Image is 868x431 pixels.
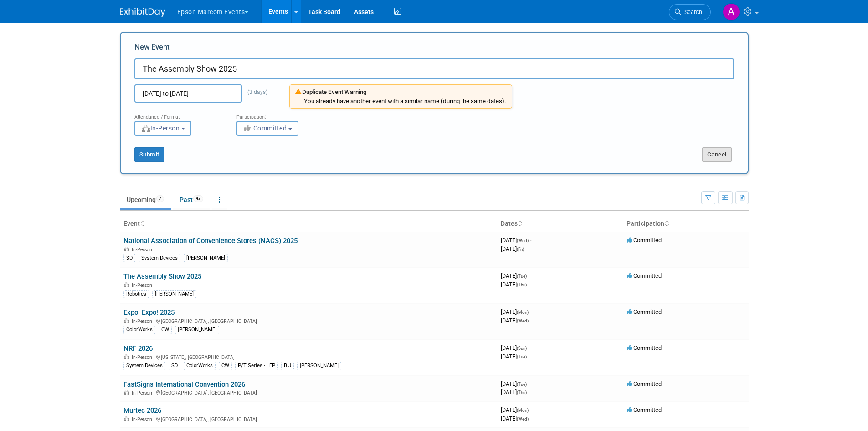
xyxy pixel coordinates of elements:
[501,415,529,422] span: [DATE]
[627,380,662,387] span: Committed
[501,389,527,395] span: [DATE]
[132,354,155,360] span: In-Person
[501,308,531,315] span: [DATE]
[235,362,278,370] div: P/T Series - LFP
[156,195,164,202] span: 7
[134,42,170,56] label: New Event
[295,88,506,97] div: Duplicate Event Warning
[152,290,196,298] div: [PERSON_NAME]
[623,216,749,232] th: Participation
[528,272,529,279] span: -
[219,362,232,370] div: CW
[242,89,267,95] span: (3 days)
[501,317,529,324] span: [DATE]
[723,3,740,21] img: Annie Tennet
[140,220,144,227] a: Sort by Event Name
[184,254,228,262] div: [PERSON_NAME]
[134,58,734,79] input: Name of Trade Show / Conference
[124,416,129,421] img: In-Person Event
[173,191,210,208] a: Past42
[236,121,298,136] button: Committed
[123,344,153,353] a: NRF 2026
[501,406,531,413] span: [DATE]
[530,237,531,244] span: -
[169,362,180,370] div: SD
[134,147,164,162] button: Submit
[141,125,180,132] span: In-Person
[501,281,527,288] span: [DATE]
[123,308,175,317] a: Expo! Expo! 2025
[123,326,155,334] div: ColorWorks
[627,272,662,279] span: Committed
[627,406,662,413] span: Committed
[123,362,165,370] div: System Devices
[124,247,129,251] img: In-Person Event
[243,125,287,132] span: Committed
[159,326,172,334] div: CW
[184,362,216,370] div: ColorWorks
[132,318,155,324] span: In-Person
[281,362,294,370] div: BIJ
[132,282,155,288] span: In-Person
[517,416,529,421] span: (Wed)
[123,237,298,245] a: National Association of Convenience Stores (NACS) 2025
[123,389,493,396] div: [GEOGRAPHIC_DATA], [GEOGRAPHIC_DATA]
[123,380,245,389] a: FastSigns International Convention 2026
[134,109,223,120] div: Attendance / Format:
[123,317,493,324] div: [GEOGRAPHIC_DATA], [GEOGRAPHIC_DATA]
[236,109,325,120] div: Participation:
[120,216,497,232] th: Event
[134,84,242,103] input: Start Date - End Date
[132,416,155,422] span: In-Person
[132,390,155,396] span: In-Person
[528,344,529,351] span: -
[123,254,135,262] div: SD
[517,354,527,359] span: (Tue)
[530,406,531,413] span: -
[124,318,129,323] img: In-Person Event
[139,254,180,262] div: System Devices
[501,237,531,244] span: [DATE]
[124,354,129,359] img: In-Person Event
[681,9,702,16] span: Search
[123,415,493,422] div: [GEOGRAPHIC_DATA], [GEOGRAPHIC_DATA]
[120,8,165,17] img: ExhibitDay
[517,318,529,323] span: (Wed)
[627,344,662,351] span: Committed
[124,390,129,395] img: In-Person Event
[517,282,527,287] span: (Thu)
[702,147,732,162] button: Cancel
[123,272,201,280] a: The Assembly Show 2025
[517,390,527,395] span: (Thu)
[501,344,529,351] span: [DATE]
[517,310,529,315] span: (Mon)
[123,290,149,298] div: Robotics
[530,308,531,315] span: -
[517,346,527,351] span: (Sun)
[517,238,529,243] span: (Wed)
[501,272,529,279] span: [DATE]
[669,4,711,20] a: Search
[120,191,171,208] a: Upcoming7
[517,382,527,387] span: (Tue)
[132,247,155,253] span: In-Person
[518,220,522,227] a: Sort by Start Date
[193,195,203,202] span: 42
[497,216,623,232] th: Dates
[517,247,524,252] span: (Fri)
[304,98,506,105] div: You already have another event with a similar name (during the same dates).
[627,237,662,244] span: Committed
[517,274,527,279] span: (Tue)
[123,406,161,415] a: Murtec 2026
[501,245,524,252] span: [DATE]
[501,353,527,360] span: [DATE]
[501,380,529,387] span: [DATE]
[528,380,529,387] span: -
[123,353,493,360] div: [US_STATE], [GEOGRAPHIC_DATA]
[175,326,219,334] div: [PERSON_NAME]
[627,308,662,315] span: Committed
[297,362,341,370] div: [PERSON_NAME]
[664,220,669,227] a: Sort by Participation Type
[134,121,191,136] button: In-Person
[517,408,529,413] span: (Mon)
